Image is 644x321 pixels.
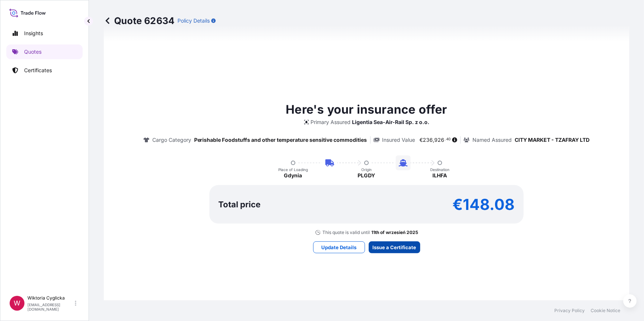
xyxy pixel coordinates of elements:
[472,136,512,144] p: Named Assured
[423,137,433,143] span: 236
[452,198,515,210] p: €148.08
[369,241,420,253] button: Issue a Certificate
[24,67,52,74] p: Certificates
[361,167,372,172] p: Origin
[194,136,367,144] p: Perishable Foodstuffs and other temperature sensitive commodities
[6,26,83,41] a: Insights
[420,137,423,143] span: €
[218,201,260,208] p: Total price
[311,118,351,126] p: Primary Assured
[515,136,590,144] p: CITY MARKET - TZAFRAY LTD
[6,63,83,78] a: Certificates
[286,101,447,118] p: Here's your insurance offer
[372,244,416,251] p: Issue a Certificate
[430,167,449,172] p: Destination
[446,138,451,141] span: 40
[27,302,73,311] p: [EMAIL_ADDRESS][DOMAIN_NAME]
[591,308,620,314] a: Cookie Notice
[6,44,83,59] a: Quotes
[284,172,302,179] p: Gdynia
[321,244,356,251] p: Update Details
[278,167,308,172] p: Place of Loading
[433,137,435,143] span: ,
[433,172,447,179] p: ILHFA
[104,15,175,27] p: Quote 62634
[24,48,42,56] p: Quotes
[554,308,585,314] a: Privacy Policy
[24,30,43,37] p: Insights
[313,241,365,253] button: Update Details
[14,300,20,307] span: W
[371,230,418,235] p: 11th of wrzesień 2025
[27,295,73,301] p: Wiktoria Cyglicka
[177,17,210,24] p: Policy Details
[152,136,191,144] p: Cargo Category
[358,172,375,179] p: PLGDY
[382,136,415,144] p: Insured Value
[352,118,430,126] p: Ligentia Sea-Air-Rail Sp. z o.o.
[445,138,446,141] span: .
[435,137,445,143] span: 926
[322,230,370,235] p: This quote is valid until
